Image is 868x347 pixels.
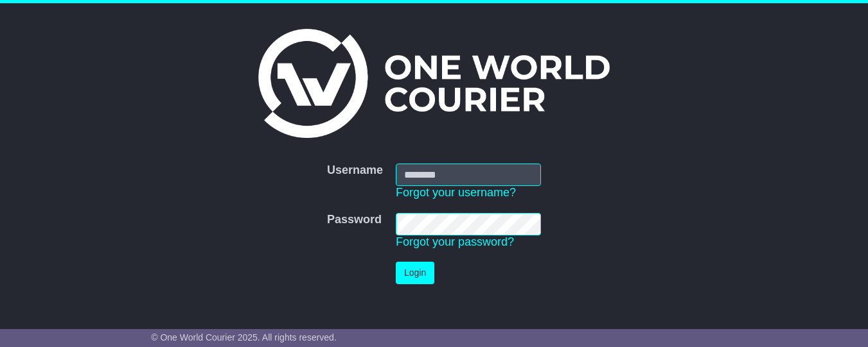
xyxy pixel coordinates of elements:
a: Forgot your username? [396,186,516,199]
img: One World [258,29,609,138]
button: Login [396,262,434,284]
label: Username [327,164,383,178]
span: © One World Courier 2025. All rights reserved. [151,332,337,343]
a: Forgot your password? [396,235,514,248]
label: Password [327,213,382,227]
